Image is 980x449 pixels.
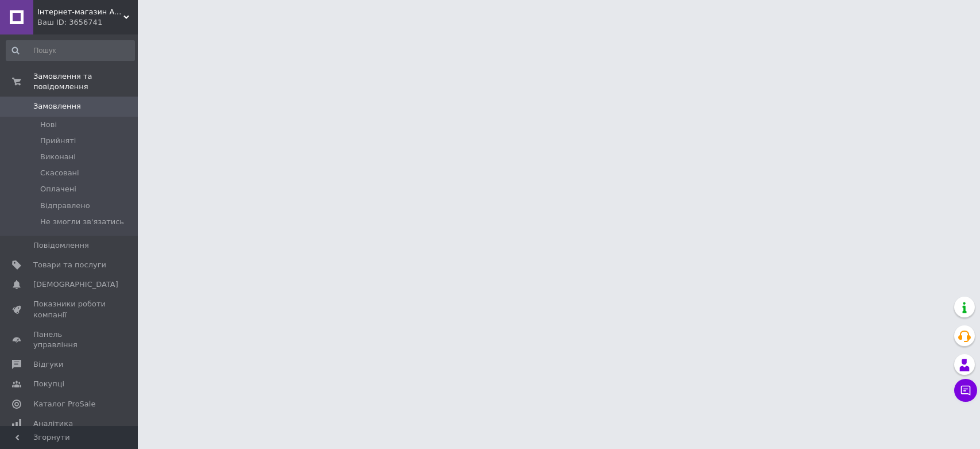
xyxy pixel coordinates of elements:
[33,279,118,290] span: [DEMOGRAPHIC_DATA]
[954,379,977,402] button: Чат з покупцем
[33,419,73,429] span: Аналітика
[33,399,95,409] span: Каталог ProSale
[33,240,89,251] span: Повідомлення
[33,329,106,350] span: Панель управління
[33,260,106,270] span: Товари та послуги
[33,101,81,112] span: Замовлення
[33,359,63,370] span: Відгуки
[40,201,90,211] span: Відправлено
[40,217,124,227] span: Не змогли зв'язатись
[37,17,138,28] div: Ваш ID: 3656741
[40,168,79,178] span: Скасовані
[33,71,138,92] span: Замовлення та повідомлення
[33,379,64,389] span: Покупці
[40,184,76,194] span: Оплачені
[33,299,106,320] span: Показники роботи компанії
[40,152,76,162] span: Виконані
[37,7,123,17] span: Інтернет-магазин AVTOKEYS
[6,40,135,61] input: Пошук
[40,136,76,146] span: Прийняті
[40,120,57,130] span: Нові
